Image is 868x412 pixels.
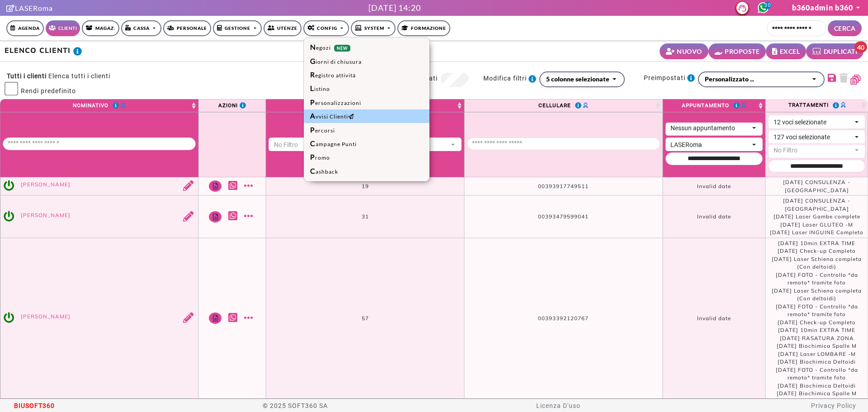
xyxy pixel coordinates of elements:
[768,389,865,398] li: [DATE] Biochimica Spalle M
[670,123,749,133] div: Nessun appuntamento
[697,213,731,220] span: Invalid date
[304,164,429,178] a: Cashback
[552,315,589,322] span: 3392120767
[697,315,731,322] span: Invalid date
[21,313,71,320] a: [PERSON_NAME]
[705,74,809,84] div: Personalizzato ...
[21,212,71,218] a: [PERSON_NAME]
[768,342,865,350] li: [DATE] Biochimica Spalle M
[368,2,421,14] div: [DATE] 14:20
[768,255,865,271] li: [DATE] Laser Schiena completa (Con deltoidi)
[209,180,222,192] a: Note
[665,121,763,136] button: Nessun appuntamento
[362,315,369,322] span: 57
[824,47,858,56] small: DUPLICATI
[228,180,240,191] a: Whatsapp
[467,137,660,151] div: Cellulare
[764,2,771,9] span: 30
[48,72,110,80] small: Elenca tutti i clienti
[552,213,589,220] span: 3479599041
[768,130,865,145] button: 127 voci selezionate
[266,99,464,113] th: Età : activate to sort column ascending
[5,46,71,55] b: ELENCO CLIENTI
[209,211,222,223] a: Note
[768,334,865,342] li: [DATE] RASATURA ZONA
[768,303,865,318] li: [DATE] FOTO - Controllo *da remoto* tramite foto
[698,71,825,87] button: Personalizzato ...
[768,350,865,358] li: [DATE] Laser LOMBARE -M
[768,287,865,303] li: [DATE] Laser Schiena completa (Con deltoidi)
[552,183,589,189] span: 3917749511
[665,137,763,153] button: LASERoma
[198,99,266,113] th: Azioni
[768,271,865,287] li: [DATE] FOTO - Controllo *da remoto* tramite foto
[303,37,430,182] div: Agenda
[213,20,262,36] a: Gestione
[644,71,698,84] label: Preimpostati
[677,47,702,56] small: NUOVO
[768,326,865,334] li: [DATE] 10min EXTRA TIME
[828,20,862,36] button: CERCA
[304,95,429,109] a: Personalizzazioni
[768,115,865,130] button: 12 voci selezionate
[177,211,196,223] a: Modifica
[774,146,852,155] div: No Filtro
[783,179,850,194] span: [DATE] CONSULENZA - [GEOGRAPHIC_DATA]
[670,140,749,150] div: LASERoma
[774,133,852,142] div: 127 voci selezionate
[538,183,552,189] span: 0039
[768,143,865,158] button: No Filtro
[768,382,865,390] li: [DATE] Biochimica Deltoidi
[768,358,865,366] li: [DATE] Biochimica Deltoidi
[774,118,852,127] div: 12 voci selezionate
[697,183,731,189] span: Invalid date
[274,140,448,150] div: No Filtro
[483,72,539,84] label: Modifica filtri
[708,43,766,59] a: PROPOSTE
[663,99,766,113] th: Appuntamento : activate to sort column ascending
[854,42,867,53] span: 40
[539,71,625,87] button: 5 colonne selezionate
[304,54,429,68] a: Giorni di chiusura
[46,20,80,36] a: Clienti
[244,180,255,191] a: Mostra altro
[6,4,53,12] a: LASERoma
[304,137,429,150] a: Campagne Punti
[264,20,302,36] a: Utenze
[768,366,865,382] li: [DATE] FOTO - Controllo *da remoto* tramite foto
[304,68,429,82] a: Registro attività
[303,20,349,36] a: Config
[21,181,71,188] a: [PERSON_NAME]
[304,82,429,95] a: Listino
[765,99,868,113] th: Trattamenti : activate to sort column ascending
[811,402,856,409] a: Privacy Policy
[5,82,18,95] input: Rendi predefinito
[304,41,429,54] a: NegoziNEW
[82,20,119,36] a: Magaz.
[177,313,196,324] a: Modifica
[538,213,552,220] span: 0039
[725,47,759,56] small: PROPOSTE
[121,20,161,36] a: Cassa
[464,99,663,113] th: Cellulare : activate to sort column ascending
[792,3,862,12] a: b360admin b360
[768,160,865,173] div: Data appuntamento
[334,45,350,52] span: NEW
[768,221,865,229] li: [DATE] Laser GLUTEO -M
[362,183,369,189] span: 19
[665,152,763,166] div: Data appuntamento
[304,123,429,137] a: Percorsi
[538,315,552,322] span: 0039
[660,43,708,59] a: NUOVO
[209,313,222,324] a: Note
[768,247,865,255] li: [DATE] Check-up Completo
[768,318,865,327] li: [DATE] Check-up Completo
[362,213,369,220] span: 31
[163,20,211,36] a: Personale
[228,211,240,221] a: Whatsapp
[269,137,462,153] button: No Filtro
[546,74,609,84] div: 5 colonne selezionate
[304,109,429,123] a: Avvisi Clienti
[6,5,15,12] i: Clicca per andare alla pagina di firma
[244,211,255,221] a: Mostra altro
